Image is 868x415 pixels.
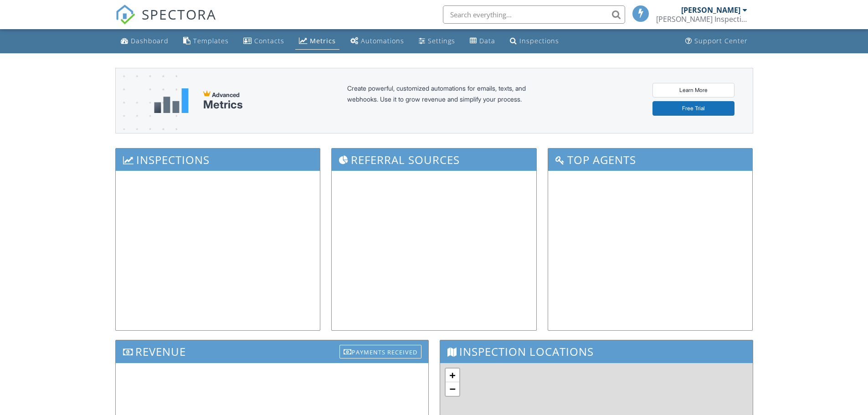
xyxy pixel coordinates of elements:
a: Inspections [506,33,563,50]
input: Search everything... [443,5,625,24]
div: Dashboard [131,36,169,45]
h3: Revenue [116,340,428,363]
h3: Inspections [116,149,320,171]
img: metrics-aadfce2e17a16c02574e7fc40e4d6b8174baaf19895a402c862ea781aae8ef5b.svg [154,88,189,113]
h3: Inspection Locations [440,340,753,363]
div: Inspections [519,36,559,45]
a: Learn More [652,83,734,97]
div: Support Center [694,36,748,45]
a: Free Trial [652,101,734,116]
div: Settings [428,36,455,45]
a: Data [466,33,499,50]
div: Contacts [254,36,284,45]
div: Data [479,36,495,45]
img: The Best Home Inspection Software - Spectora [115,5,135,25]
a: Contacts [240,33,288,50]
img: advanced-banner-bg-f6ff0eecfa0ee76150a1dea9fec4b49f333892f74bc19f1b897a312d7a1b2ff3.png [116,68,177,169]
a: SPECTORA [115,12,216,31]
a: Zoom in [446,369,459,382]
div: Templates [193,36,229,45]
h3: Referral Sources [332,149,536,171]
a: Automations (Basic) [347,33,408,50]
a: Dashboard [117,33,172,50]
div: Metrics [310,36,336,45]
div: [PERSON_NAME] [681,5,740,15]
a: Zoom out [446,382,459,396]
div: Wildman Inspections LLC [656,15,747,24]
a: Metrics [295,33,339,50]
div: Payments Received [339,345,421,359]
h3: Top Agents [548,149,753,171]
div: Create powerful, customized automations for emails, texts, and webhooks. Use it to grow revenue a... [347,83,548,118]
a: Support Center [682,33,751,50]
div: Automations [361,36,404,45]
span: SPECTORA [142,5,216,24]
div: Metrics [203,98,243,111]
a: Templates [180,33,232,50]
span: Advanced [212,91,240,98]
a: Settings [415,33,459,50]
a: Payments Received [339,343,421,358]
